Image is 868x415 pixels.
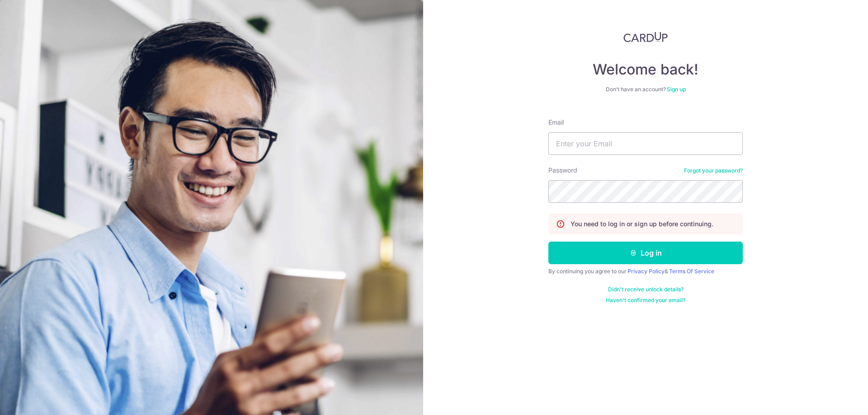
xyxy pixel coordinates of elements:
[669,268,714,275] a: Terms Of Service
[548,118,564,127] label: Email
[571,219,713,228] p: You need to log in or sign up before continuing.
[548,132,743,155] input: Enter your Email
[608,286,684,293] a: Didn't receive unlock details?
[548,61,743,79] h4: Welcome back!
[548,86,743,93] div: Don’t have an account?
[548,242,743,264] button: Log in
[548,166,577,175] label: Password
[548,268,743,275] div: By continuing you agree to our &
[684,167,743,174] a: Forgot your password?
[627,268,665,275] a: Privacy Policy
[623,32,668,42] img: CardUp Logo
[667,86,686,93] a: Sign up
[606,297,685,304] a: Haven't confirmed your email?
